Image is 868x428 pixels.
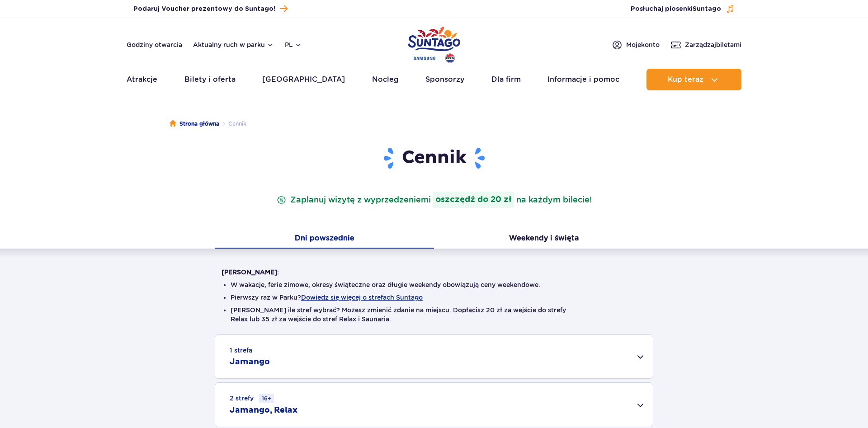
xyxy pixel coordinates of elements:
[259,394,274,403] small: 16+
[193,41,274,48] button: Aktualny ruch w parku
[491,69,521,90] a: Dla firm
[170,119,219,128] a: Strona główna
[631,5,735,14] button: Posłuchaj piosenkiSuntago
[231,280,637,289] li: W wakacje, ferie zimowe, okresy świąteczne oraz długie weekendy obowiązują ceny weekendowe.
[693,6,721,12] span: Suntago
[670,39,741,50] a: Zarządzajbiletami
[231,293,637,302] li: Pierwszy raz w Parku?
[219,119,246,128] li: Cennik
[222,268,279,276] strong: [PERSON_NAME]:
[127,40,182,49] a: Godziny otwarcia
[408,23,460,64] a: Park of Poland
[230,357,270,367] h2: Jamango
[612,39,660,50] a: Mojekonto
[631,5,721,14] span: Posłuchaj piosenki
[230,346,252,355] small: 1 strefa
[668,75,703,84] span: Kup teraz
[433,192,514,208] strong: oszczędź do 20 zł
[133,5,275,14] span: Podaruj Voucher prezentowy do Suntago!
[215,230,434,249] button: Dni powszednie
[372,69,399,90] a: Nocleg
[262,69,345,90] a: [GEOGRAPHIC_DATA]
[626,40,660,49] span: Moje konto
[425,69,464,90] a: Sponsorzy
[275,192,594,208] p: Zaplanuj wizytę z wyprzedzeniem na każdym bilecie!
[434,230,653,249] button: Weekendy i święta
[230,394,274,403] small: 2 strefy
[301,294,423,301] button: Dowiedz się więcej o strefach Suntago
[547,69,619,90] a: Informacje i pomoc
[230,405,297,416] h2: Jamango, Relax
[646,69,741,90] button: Kup teraz
[222,146,646,170] h1: Cennik
[127,69,157,90] a: Atrakcje
[133,3,288,15] a: Podaruj Voucher prezentowy do Suntago!
[285,40,302,49] button: pl
[231,306,637,324] li: [PERSON_NAME] ile stref wybrać? Możesz zmienić zdanie na miejscu. Dopłacisz 20 zł za wejście do s...
[184,69,236,90] a: Bilety i oferta
[685,40,741,49] span: Zarządzaj biletami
